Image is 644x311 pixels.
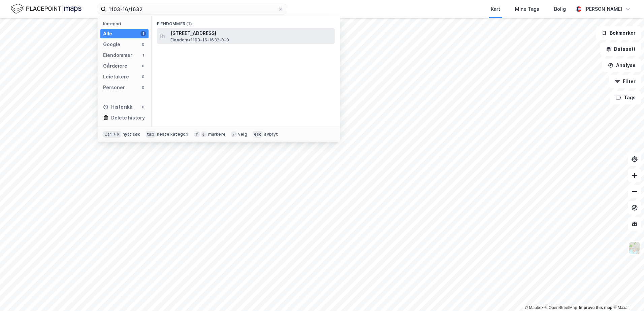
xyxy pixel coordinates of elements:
[554,5,566,13] div: Bolig
[103,103,132,111] div: Historikk
[146,131,156,138] div: tab
[610,91,641,104] button: Tags
[609,75,641,88] button: Filter
[579,305,612,310] a: Improve this map
[103,21,149,26] div: Kategori
[170,29,332,37] span: [STREET_ADDRESS]
[140,74,146,79] div: 0
[610,279,644,311] div: Kontrollprogram for chat
[515,5,539,13] div: Mine Tags
[103,131,121,138] div: Ctrl + k
[253,131,263,138] div: esc
[140,42,146,47] div: 0
[140,104,146,110] div: 0
[123,132,140,137] div: nytt søk
[545,305,577,310] a: OpenStreetMap
[525,305,543,310] a: Mapbox
[103,62,127,70] div: Gårdeiere
[170,37,229,43] span: Eiendom • 1103-16-1632-0-0
[596,26,641,40] button: Bokmerker
[264,132,278,137] div: avbryt
[602,59,641,72] button: Analyse
[610,279,644,311] iframe: Chat Widget
[103,40,120,48] div: Google
[491,5,500,13] div: Kart
[152,16,340,28] div: Eiendommer (1)
[103,73,129,81] div: Leietakere
[140,85,146,90] div: 0
[103,51,132,59] div: Eiendommer
[238,132,247,137] div: velg
[106,4,278,14] input: Søk på adresse, matrikkel, gårdeiere, leietakere eller personer
[157,132,189,137] div: neste kategori
[103,83,125,92] div: Personer
[111,114,145,122] div: Delete history
[140,53,146,58] div: 1
[628,242,641,254] img: Z
[140,63,146,69] div: 0
[11,3,82,15] img: logo.f888ab2527a4732fd821a326f86c7f29.svg
[103,30,112,38] div: Alle
[140,31,146,36] div: 1
[584,5,622,13] div: [PERSON_NAME]
[600,42,641,56] button: Datasett
[208,132,226,137] div: markere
